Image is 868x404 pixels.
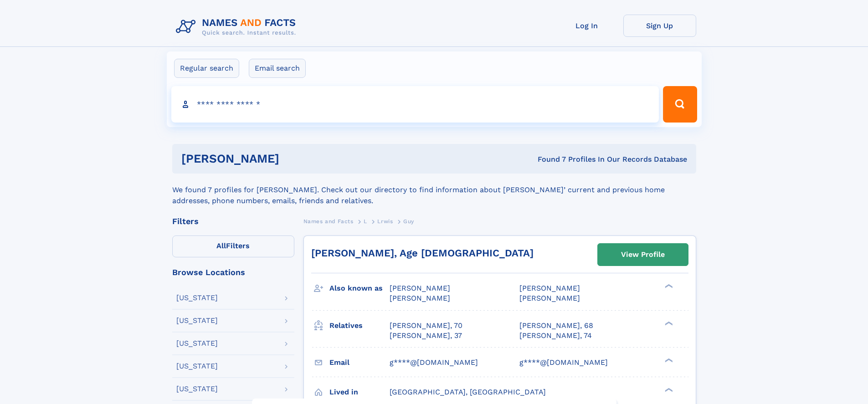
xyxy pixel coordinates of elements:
[390,388,546,396] span: [GEOGRAPHIC_DATA], [GEOGRAPHIC_DATA]
[390,331,462,341] a: [PERSON_NAME], 37
[176,340,218,347] div: [US_STATE]
[181,153,409,164] h1: [PERSON_NAME]
[329,355,390,370] h3: Email
[172,235,294,257] label: Filters
[303,215,354,227] a: Names and Facts
[176,294,218,302] div: [US_STATE]
[550,15,623,37] a: Log In
[176,385,218,393] div: [US_STATE]
[519,284,580,292] span: [PERSON_NAME]
[172,174,696,206] div: We found 7 profiles for [PERSON_NAME]. Check out our directory to find information about [PERSON_...
[623,15,696,37] a: Sign Up
[663,320,673,326] div: ❯
[663,357,673,363] div: ❯
[663,86,697,123] button: Search Button
[519,321,593,331] a: [PERSON_NAME], 68
[172,15,303,39] img: Logo Names and Facts
[364,218,367,225] span: L
[377,218,393,225] span: Lrwis
[174,59,239,78] label: Regular search
[329,281,390,296] h3: Also known as
[171,86,659,123] input: search input
[408,154,687,164] div: Found 7 Profiles In Our Records Database
[519,331,592,341] a: [PERSON_NAME], 74
[390,294,450,302] span: [PERSON_NAME]
[172,268,294,276] div: Browse Locations
[329,384,390,400] h3: Lived in
[329,318,390,333] h3: Relatives
[663,387,673,393] div: ❯
[377,215,393,227] a: Lrwis
[364,215,367,227] a: L
[621,244,665,265] div: View Profile
[176,317,218,324] div: [US_STATE]
[176,363,218,370] div: [US_STATE]
[311,247,534,259] a: [PERSON_NAME], Age [DEMOGRAPHIC_DATA]
[519,294,580,302] span: [PERSON_NAME]
[172,217,294,225] div: Filters
[249,59,306,78] label: Email search
[216,241,226,250] span: All
[403,218,414,225] span: Guy
[390,284,450,292] span: [PERSON_NAME]
[390,321,462,331] a: [PERSON_NAME], 70
[663,283,673,289] div: ❯
[598,244,688,266] a: View Profile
